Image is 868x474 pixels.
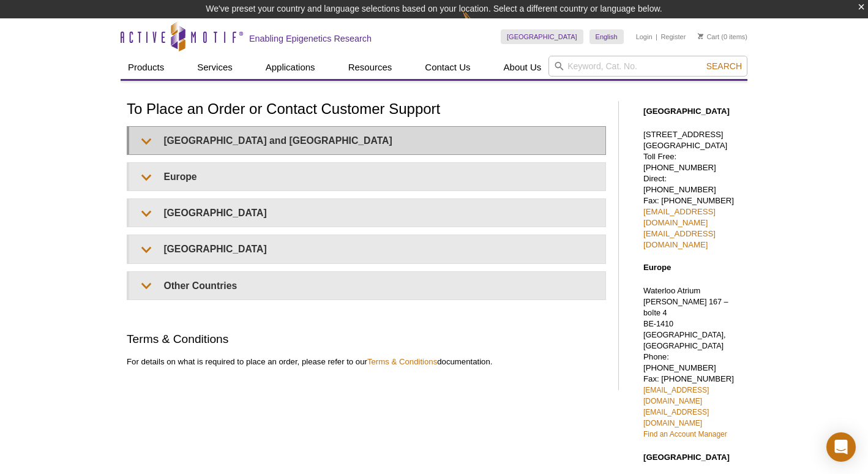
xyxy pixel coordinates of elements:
strong: Europe [643,263,671,272]
a: [EMAIL_ADDRESS][DOMAIN_NAME] [643,386,709,405]
a: Products [121,56,171,79]
img: Your Cart [698,33,703,39]
summary: [GEOGRAPHIC_DATA] [129,235,605,263]
a: Register [660,32,686,41]
a: Services [190,56,240,79]
a: English [589,29,624,44]
a: Contact Us [417,56,477,79]
a: About Us [496,56,549,79]
strong: [GEOGRAPHIC_DATA] [643,107,730,116]
a: Cart [698,32,719,41]
a: [EMAIL_ADDRESS][DOMAIN_NAME] [643,408,709,427]
p: For details on what is required to place an order, please refer to our documentation. [127,356,606,367]
li: (0 items) [698,29,747,44]
summary: Europe [129,163,605,190]
p: [STREET_ADDRESS] [GEOGRAPHIC_DATA] Toll Free: [PHONE_NUMBER] Direct: [PHONE_NUMBER] Fax: [PHONE_N... [643,129,741,250]
a: Terms & Conditions [367,357,437,366]
a: Find an Account Manager [643,430,727,438]
p: Waterloo Atrium Phone: [PHONE_NUMBER] Fax: [PHONE_NUMBER] [643,285,741,440]
span: Search [706,61,742,71]
div: Open Intercom Messenger [826,432,856,462]
a: Resources [341,56,400,79]
h1: To Place an Order or Contact Customer Support [127,101,606,119]
li: | [656,29,657,44]
summary: [GEOGRAPHIC_DATA] [129,199,605,227]
a: [EMAIL_ADDRESS][DOMAIN_NAME] [643,207,716,227]
a: [GEOGRAPHIC_DATA] [501,29,583,44]
button: Search [703,61,746,72]
img: Change Here [462,9,495,38]
strong: [GEOGRAPHIC_DATA] [643,453,730,462]
a: [EMAIL_ADDRESS][DOMAIN_NAME] [643,229,716,249]
summary: [GEOGRAPHIC_DATA] and [GEOGRAPHIC_DATA] [129,127,605,154]
h2: Terms & Conditions [127,331,606,347]
span: [PERSON_NAME] 167 – boîte 4 BE-1410 [GEOGRAPHIC_DATA], [GEOGRAPHIC_DATA] [643,298,728,350]
a: Login [636,32,653,41]
a: Applications [258,56,323,79]
input: Keyword, Cat. No. [548,56,747,77]
h2: Enabling Epigenetics Research [249,33,372,44]
summary: Other Countries [129,272,605,299]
